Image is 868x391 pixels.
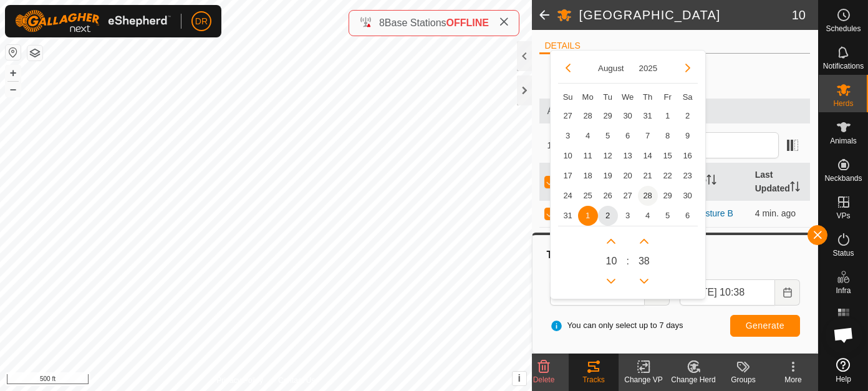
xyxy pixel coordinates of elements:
h2: [GEOGRAPHIC_DATA] [579,7,792,22]
span: 27 [558,106,578,126]
td: 9 [678,126,698,146]
td: 29 [598,106,618,126]
td: 18 [578,166,598,186]
span: 15 [658,146,678,166]
span: Animals [830,137,857,145]
span: : [626,254,629,269]
span: OFFLINE [446,17,489,28]
a: Help [819,353,868,388]
td: 1 [578,206,598,226]
td: 4 [638,206,658,226]
a: Pasture B [695,208,733,218]
span: 14 [638,146,658,166]
span: Generate [746,321,784,331]
li: DETAILS [539,39,585,54]
span: 10 selected of 10 [547,139,627,152]
td: 4 [578,126,598,146]
td: 12 [598,146,618,166]
span: 8 [379,17,385,28]
span: Help [836,375,851,383]
button: Previous Month [558,58,578,78]
td: 20 [618,166,638,186]
span: Notifications [823,62,864,70]
span: Sep 2, 2025, 10:33 AM [755,208,796,218]
span: Base Stations [385,17,446,28]
span: 2 [598,206,618,226]
td: 22 [658,166,678,186]
a: Open chat [825,316,862,354]
td: 6 [618,126,638,146]
td: 7 [638,126,658,146]
td: 1 [658,106,678,126]
span: Sa [683,92,693,102]
p-sorticon: Activate to sort [790,183,800,193]
td: 5 [598,126,618,146]
td: 29 [658,186,678,206]
th: Last Updated [750,163,810,201]
td: 27 [618,186,638,206]
span: Tu [603,92,612,102]
a: Privacy Policy [216,375,263,386]
td: 6 [678,206,698,226]
div: Choose Date [550,50,706,299]
button: + [6,65,21,80]
td: 23 [678,166,698,186]
p-sorticon: Activate to sort [706,176,716,186]
p-button: Previous Hour [601,271,621,291]
button: Choose Year [634,61,663,75]
td: 31 [558,206,578,226]
td: 16 [678,146,698,166]
td: 8 [658,126,678,146]
td: 17 [558,166,578,186]
span: 26 [598,186,618,206]
span: 10 [792,6,806,24]
span: 10 [606,254,617,269]
span: Th [643,92,652,102]
td: 10 [558,146,578,166]
label: To [680,268,800,280]
button: i [513,372,526,385]
td: 25 [578,186,598,206]
td: 30 [678,186,698,206]
span: i [518,373,520,384]
span: 30 [618,106,638,126]
span: Herds [833,100,853,107]
td: 3 [558,126,578,146]
span: 31 [638,106,658,126]
button: Generate [730,315,800,337]
button: – [6,82,21,97]
td: 21 [638,166,658,186]
div: Change Herd [668,374,718,385]
span: DR [195,15,208,28]
td: 28 [638,186,658,206]
span: Animals in This Herd [547,104,803,118]
span: Schedules [826,25,861,32]
td: 13 [618,146,638,166]
td: 3 [618,206,638,226]
td: 5 [658,206,678,226]
span: 11 [578,146,598,166]
th: VP [690,163,750,201]
span: 24 [558,186,578,206]
td: 19 [598,166,618,186]
span: Fr [664,92,672,102]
